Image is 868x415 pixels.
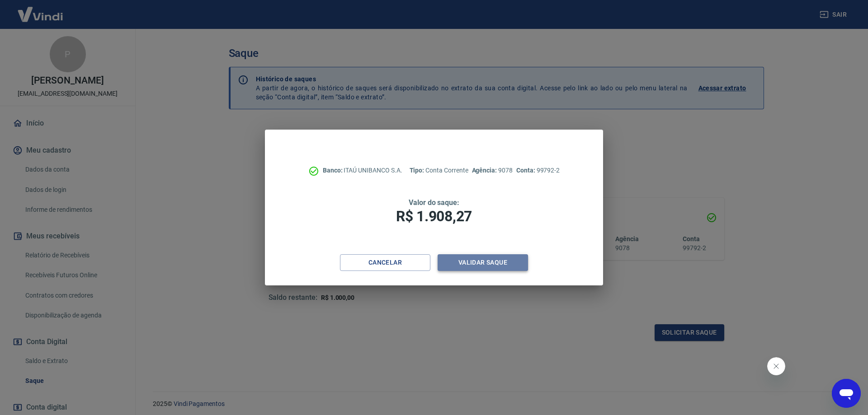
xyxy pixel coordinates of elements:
[767,357,785,375] iframe: Fechar mensagem
[438,254,528,271] button: Validar saque
[409,198,459,207] span: Valor do saque:
[323,167,344,174] span: Banco:
[323,166,402,175] p: ITAÚ UNIBANCO S.A.
[516,166,560,175] p: 99792-2
[832,379,861,408] iframe: Botão para abrir a janela de mensagens
[410,166,468,175] p: Conta Corrente
[410,167,426,174] span: Tipo:
[472,167,499,174] span: Agência:
[340,254,430,271] button: Cancelar
[5,6,76,14] span: Olá! Precisa de ajuda?
[472,166,513,175] p: 9078
[396,208,472,225] span: R$ 1.908,27
[516,167,537,174] span: Conta:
